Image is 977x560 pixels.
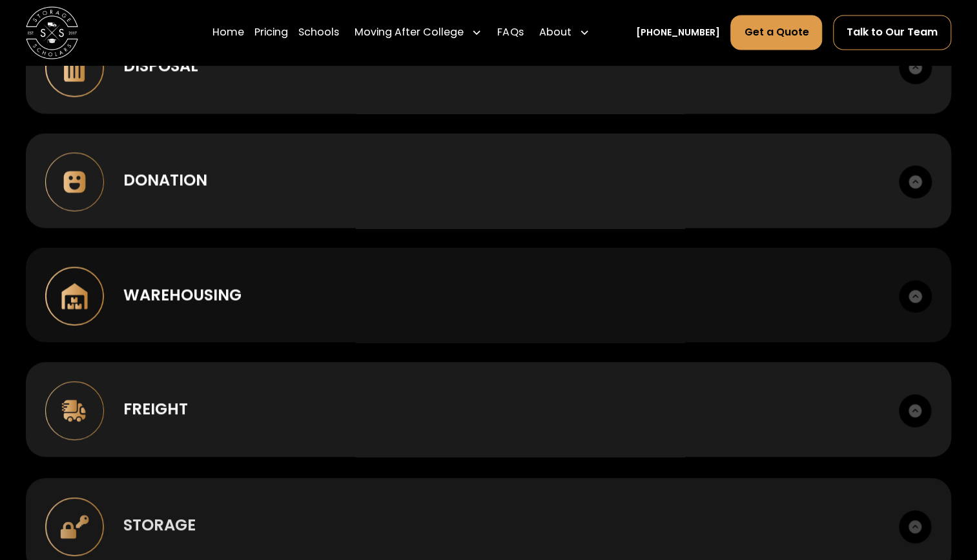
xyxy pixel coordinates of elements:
[26,6,78,59] img: Storage Scholars main logo
[833,15,951,50] a: Talk to Our Team
[123,54,198,77] div: Disposal
[355,25,464,40] div: Moving After College
[123,514,196,537] div: Storage
[298,14,339,50] a: Schools
[123,168,207,192] div: Donation
[497,14,523,50] a: FAQs
[730,15,822,50] a: Get a Quote
[636,26,720,39] a: [PHONE_NUMBER]
[254,14,288,50] a: Pricing
[212,14,244,50] a: Home
[123,283,242,306] div: Warehousing
[533,14,594,50] div: About
[349,14,487,50] div: Moving After College
[539,25,571,40] div: About
[123,397,188,421] div: Freight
